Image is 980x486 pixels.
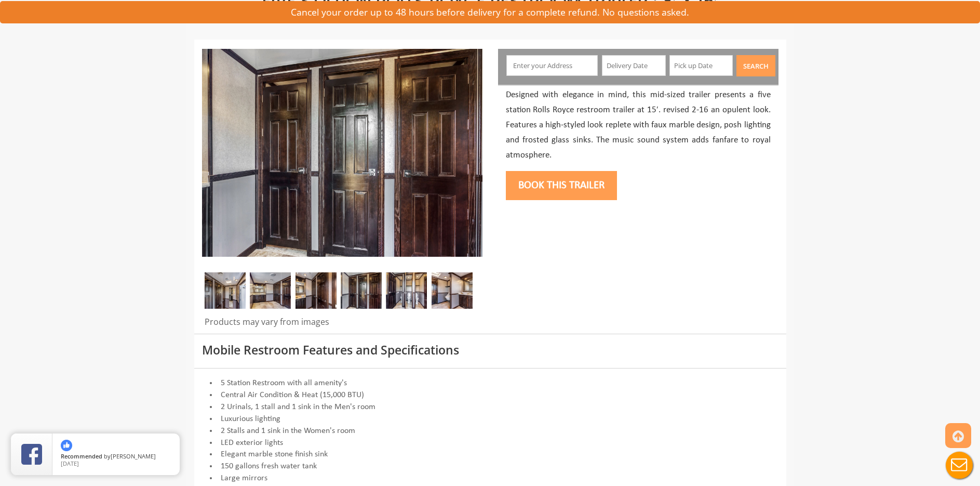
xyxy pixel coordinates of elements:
[61,452,102,460] span: Recommended
[202,449,778,461] li: Elegant marble stone finish sink
[432,272,473,309] img: Restroom Trailer
[202,49,482,257] img: Full view of five station restroom trailer with two separate doors for men and women
[736,55,775,76] button: Search
[202,413,778,425] li: Luxurious lighting
[602,55,666,76] input: Delivery Date
[250,272,291,309] img: Restroom trailer rental
[202,437,778,449] li: LED exterior lights
[61,440,72,451] img: thumbs up icon
[61,459,79,467] span: [DATE]
[296,272,337,309] img: Restroom Trailer
[202,344,778,357] h3: Mobile Restroom Features and Specifications
[386,272,427,309] img: Restroom Trailer
[202,472,778,484] li: Large mirrors
[21,444,42,465] img: Review Rating
[202,316,482,334] div: Products may vary from images
[506,88,771,163] p: Designed with elegance in mind, this mid-sized trailer presents a five station Rolls Royce restro...
[202,425,778,437] li: 2 Stalls and 1 sink in the Women's room
[202,461,778,472] li: 150 gallons fresh water tank
[202,377,778,389] li: 5 Station Restroom with all amenity's
[111,452,156,460] span: [PERSON_NAME]
[202,401,778,413] li: 2 Urinals, 1 stall and 1 sink in the Men's room
[938,444,980,486] button: Live Chat
[341,272,382,309] img: Restroom Trailer
[205,272,246,309] img: Restroom Trailer
[61,453,171,461] span: by
[202,389,778,401] li: Central Air Condition & Heat (15,000 BTU)
[506,55,598,76] input: Enter your Address
[669,55,733,76] input: Pick up Date
[506,171,617,200] button: Book this trailer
